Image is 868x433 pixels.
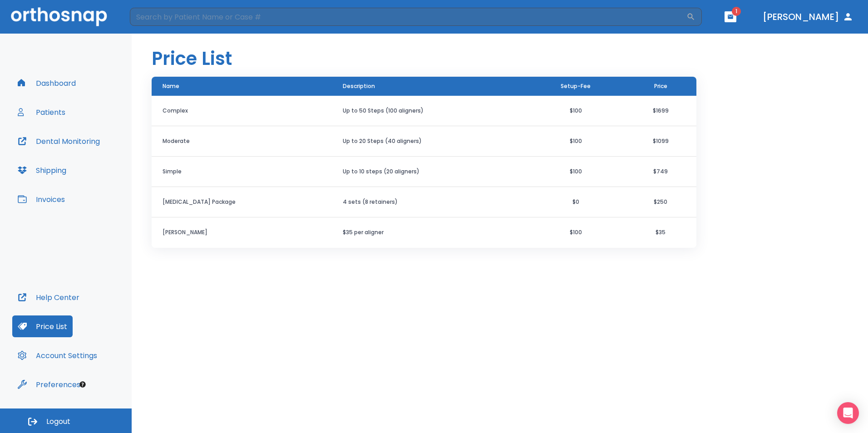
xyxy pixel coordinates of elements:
[79,380,87,389] div: Tooltip anchor
[152,157,332,187] th: Simple
[12,315,73,337] button: Price List
[12,188,70,210] button: Invoices
[759,9,857,25] button: [PERSON_NAME]
[152,96,332,126] th: Complex
[152,45,232,72] h1: Price List
[332,157,527,187] td: Up to 10 steps (20 aligners)
[332,217,527,248] td: $35 per aligner
[527,187,625,217] td: $0
[625,217,696,248] td: $35
[625,126,696,157] td: $1099
[12,286,85,308] button: Help Center
[46,417,70,427] span: Logout
[527,126,625,157] td: $100
[332,96,527,126] td: Up to 50 Steps (100 aligners)
[625,96,696,126] td: $1699
[332,77,527,96] th: Description
[11,7,107,26] img: Orthosnap
[152,77,332,96] th: Name
[527,217,625,248] td: $100
[12,159,72,181] button: Shipping
[837,402,859,424] div: Open Intercom Messenger
[12,344,103,366] button: Account Settings
[152,187,332,217] th: [MEDICAL_DATA] Package
[152,126,332,157] th: Moderate
[12,374,86,395] button: Preferences
[12,130,105,152] button: Dental Monitoring
[12,72,81,94] button: Dashboard
[527,96,625,126] td: $100
[130,8,686,26] input: Search by Patient Name or Case #
[527,157,625,187] td: $100
[152,77,696,248] table: price table
[12,101,71,123] button: Patients
[152,217,332,248] th: [PERSON_NAME]
[625,157,696,187] td: $749
[332,187,527,217] td: 4 sets (8 retainers)
[732,7,741,16] span: 1
[625,187,696,217] td: $250
[527,77,625,96] th: Setup-Fee
[332,126,527,157] td: Up to 20 Steps (40 aligners)
[625,77,696,96] th: Price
